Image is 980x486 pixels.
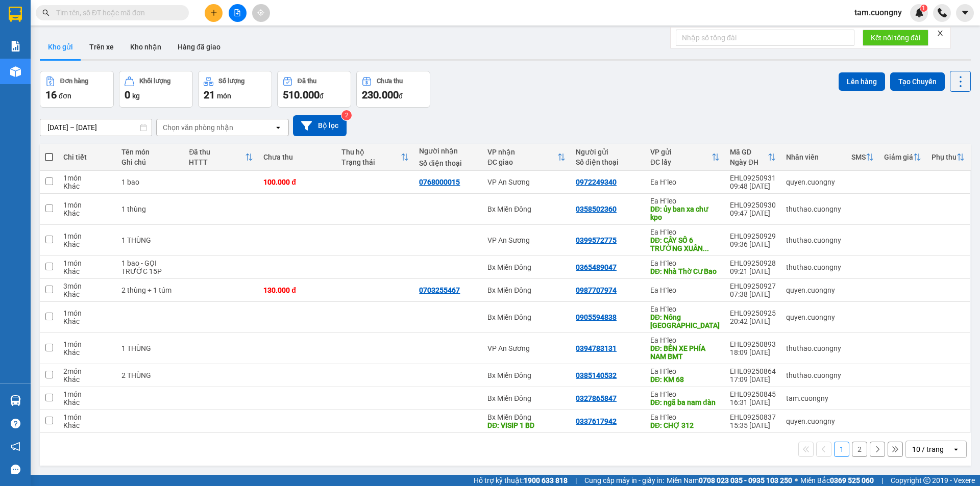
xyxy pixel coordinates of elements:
[10,395,21,406] img: warehouse-icon
[362,89,399,101] span: 230.000
[63,398,111,406] div: Khác
[45,89,57,101] span: 16
[786,417,841,425] div: quyen.cuongny
[341,148,401,156] div: Thu hộ
[576,417,617,425] div: 0337617942
[63,390,111,398] div: 1 món
[487,148,557,156] div: VP nhận
[730,209,776,217] div: 09:47 [DATE]
[204,89,215,101] span: 21
[189,148,245,156] div: Đã thu
[121,371,179,379] div: 2 THÙNG
[217,92,231,100] span: món
[487,263,566,271] div: Bx Miền Đông
[961,8,970,17] span: caret-down
[730,158,768,166] div: Ngày ĐH
[730,232,776,240] div: EHL09250929
[846,6,910,19] span: tam.cuongny
[40,35,81,59] button: Kho gửi
[524,476,568,484] strong: 1900 633 818
[932,153,957,161] div: Phụ thu
[10,41,21,52] img: solution-icon
[650,375,720,383] div: DĐ: KM 68
[795,478,798,482] span: ⚪️
[650,336,720,344] div: Ea H`leo
[63,367,111,375] div: 2 món
[42,9,50,16] span: search
[730,240,776,248] div: 09:36 [DATE]
[356,71,430,108] button: Chưa thu230.000đ
[121,286,179,294] div: 2 thùng + 1 túm
[730,290,776,298] div: 07:38 [DATE]
[283,89,320,101] span: 510.000
[487,313,566,321] div: Bx Miền Đông
[419,147,477,155] div: Người nhận
[63,259,111,267] div: 1 món
[63,317,111,325] div: Khác
[576,286,617,294] div: 0987707974
[234,9,241,16] span: file-add
[786,344,841,352] div: thuthao.cuongny
[56,7,177,18] input: Tìm tên, số ĐT hoặc mã đơn
[40,71,114,108] button: Đơn hàng16đơn
[786,153,841,161] div: Nhân viên
[121,236,179,244] div: 1 THÙNG
[920,5,927,12] sup: 1
[487,344,566,352] div: VP An Sương
[667,475,792,486] span: Miền Nam
[257,9,264,16] span: aim
[650,344,720,361] div: DĐ: BẾN XE PHÍA NAM BMT
[650,205,720,221] div: DĐ: ủy ban xa chư kpo
[63,240,111,248] div: Khác
[703,244,709,252] span: ...
[63,201,111,209] div: 1 món
[487,286,566,294] div: Bx Miền Đông
[487,205,566,213] div: Bx Miền Đông
[184,144,258,171] th: Toggle SortBy
[63,348,111,356] div: Khác
[650,313,720,329] div: DĐ: Nông Trường Phú Xuân
[63,421,111,429] div: Khác
[576,344,617,352] div: 0394783131
[320,92,324,100] span: đ
[730,390,776,398] div: EHL09250845
[482,144,571,171] th: Toggle SortBy
[576,313,617,321] div: 0905594838
[63,232,111,240] div: 1 món
[63,267,111,275] div: Khác
[40,119,152,136] input: Select a date range.
[121,205,179,213] div: 1 thùng
[834,442,849,457] button: 1
[881,475,883,486] span: |
[63,182,111,190] div: Khác
[169,35,229,59] button: Hàng đã giao
[63,290,111,298] div: Khác
[63,375,111,383] div: Khác
[650,259,720,267] div: Ea H`leo
[121,344,179,352] div: 1 THÙNG
[63,309,111,317] div: 1 món
[189,158,245,166] div: HTTT
[786,236,841,244] div: thuthao.cuongny
[884,153,913,161] div: Giảm giá
[645,144,725,171] th: Toggle SortBy
[650,228,720,236] div: Ea H`leo
[786,313,841,321] div: quyen.cuongny
[650,236,720,252] div: DĐ: CÂY SỐ 6 TRƯỜNG XUÂN ĐẮK SONG
[830,476,874,484] strong: 0369 525 060
[487,178,566,186] div: VP An Sương
[699,476,792,484] strong: 0708 023 035 - 0935 103 250
[252,4,270,22] button: aim
[786,178,841,186] div: quyen.cuongny
[650,178,720,186] div: Ea H`leo
[730,259,776,267] div: EHL09250928
[650,158,712,166] div: ĐC lấy
[915,8,924,17] img: icon-new-feature
[730,282,776,290] div: EHL09250927
[650,413,720,421] div: Ea H`leo
[786,205,841,213] div: thuthao.cuongny
[871,32,920,43] span: Kết nối tổng đài
[922,5,925,12] span: 1
[205,4,223,22] button: plus
[730,340,776,348] div: EHL09250893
